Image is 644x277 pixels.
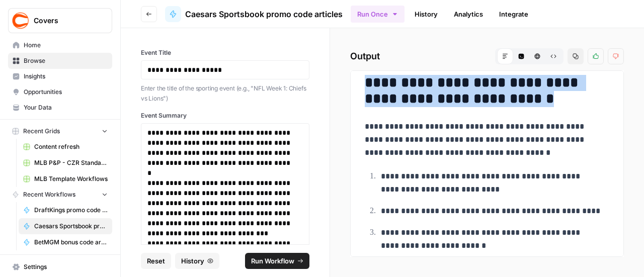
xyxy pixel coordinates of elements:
[19,139,112,155] a: Content refresh
[181,256,204,266] span: History
[8,8,112,33] button: Workspace: Covers
[351,6,405,23] button: Run Once
[185,8,343,20] span: Caesars Sportsbook promo code articles
[24,262,108,271] span: Settings
[19,234,112,250] a: BetMGM bonus code articles
[8,84,112,100] a: Opportunities
[147,256,165,266] span: Reset
[141,48,309,57] label: Event Title
[165,6,343,22] a: Caesars Sportsbook promo code articles
[34,222,108,231] span: Caesars Sportsbook promo code articles
[141,253,171,269] button: Reset
[19,171,112,187] a: MLB Template Workflows
[24,56,108,65] span: Browse
[34,206,108,215] span: DraftKings promo code articles
[19,202,112,218] a: DraftKings promo code articles
[34,158,108,167] span: MLB P&P - CZR Standard (Production) Grid
[34,142,108,151] span: Content refresh
[34,174,108,183] span: MLB Template Workflows
[23,127,60,136] span: Recent Grids
[34,16,95,26] span: Covers
[8,37,112,53] a: Home
[448,6,489,22] a: Analytics
[8,100,112,116] a: Your Data
[245,253,309,269] button: Run Workflow
[8,259,112,275] a: Settings
[409,6,444,22] a: History
[8,53,112,69] a: Browse
[141,83,309,103] p: Enter the title of the sporting event (e.g., "NFL Week 1: Chiefs vs Lions")
[350,48,624,64] h2: Output
[34,238,108,247] span: BetMGM bonus code articles
[8,124,112,139] button: Recent Grids
[141,111,309,120] label: Event Summary
[24,103,108,112] span: Your Data
[8,187,112,202] button: Recent Workflows
[19,155,112,171] a: MLB P&P - CZR Standard (Production) Grid
[251,256,294,266] span: Run Workflow
[493,6,534,22] a: Integrate
[12,12,30,30] img: Covers Logo
[24,87,108,97] span: Opportunities
[23,190,75,199] span: Recent Workflows
[24,41,108,50] span: Home
[8,68,112,84] a: Insights
[175,253,219,269] button: History
[19,218,112,234] a: Caesars Sportsbook promo code articles
[24,72,108,81] span: Insights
